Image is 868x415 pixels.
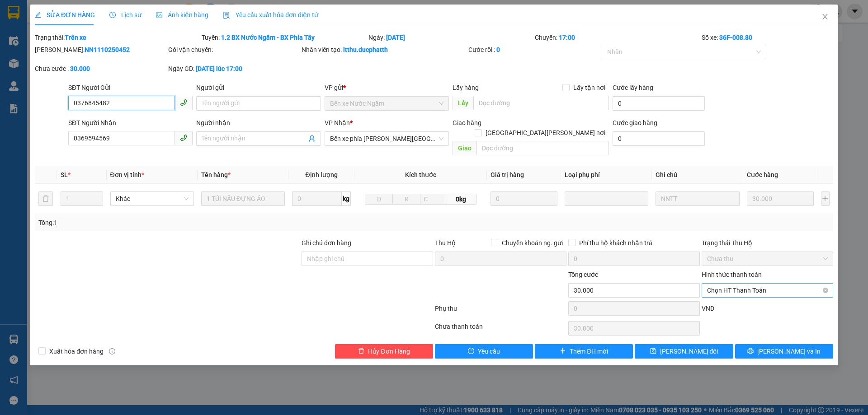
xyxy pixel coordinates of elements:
[656,191,739,206] input: Ghi Chú
[660,346,718,356] span: [PERSON_NAME] đổi
[156,12,162,18] span: picture
[68,83,193,93] div: SĐT Người Gửi
[434,322,567,337] div: Chưa thanh toán
[435,344,533,359] button: exclamation-circleYêu cầu
[613,131,705,146] input: Cước giao hàng
[223,12,230,19] img: icon
[491,191,558,206] input: 0
[116,192,189,205] span: Khác
[747,171,778,178] span: Cước hàng
[570,346,608,356] span: Thêm ĐH mới
[386,34,405,41] b: [DATE]
[335,344,433,359] button: deleteHủy Đơn Hàng
[330,132,443,145] span: Bến xe phía Tây Thanh Hóa
[305,171,337,178] span: Định lượng
[325,83,449,93] div: VP gửi
[476,141,609,155] input: Dọc đường
[35,64,166,74] div: Chưa cước :
[302,45,467,55] div: Nhân viên tạo:
[707,284,828,297] span: Chọn HT Thanh Toán
[35,45,166,55] div: [PERSON_NAME]:
[434,303,567,319] div: Phụ thu
[156,11,208,19] span: Ảnh kiện hàng
[68,118,193,128] div: SĐT Người Nhận
[61,171,68,178] span: SL
[701,33,834,42] div: Số xe:
[453,84,479,91] span: Lấy hàng
[342,191,351,206] span: kg
[70,65,90,72] b: 30.000
[109,11,142,19] span: Lịch sử
[560,348,566,355] span: plus
[613,119,657,126] label: Cước giao hàng
[221,34,315,41] b: 1.2 BX Nước Ngầm - BX Phía Tây
[707,252,828,266] span: Chưa thu
[613,96,705,111] input: Cước lấy hàng
[180,134,187,141] span: phone
[196,65,242,72] b: [DATE] lúc 17:00
[702,238,833,248] div: Trạng thái Thu Hộ
[46,346,107,356] span: Xuất hóa đơn hàng
[223,11,318,19] span: Yêu cầu xuất hóa đơn điện tử
[325,119,350,126] span: VP Nhận
[420,194,445,205] input: C
[308,135,316,142] span: user-add
[38,191,53,206] button: delete
[576,238,656,248] span: Phí thu hộ khách nhận trả
[302,239,351,247] label: Ghi chú đơn hàng
[478,346,500,356] span: Yêu cầu
[35,12,41,18] span: edit
[757,346,821,356] span: [PERSON_NAME] và In
[568,271,598,278] span: Tổng cước
[302,252,433,266] input: Ghi chú đơn hàng
[34,33,201,42] div: Trạng thái:
[453,141,476,155] span: Giao
[392,194,420,205] input: R
[747,348,754,355] span: printer
[343,46,388,53] b: ltthu.ducphatth
[823,288,828,293] span: close-circle
[473,96,609,110] input: Dọc đường
[570,83,609,93] span: Lấy tận nơi
[201,191,285,206] input: VD: Bàn, Ghế
[468,45,600,55] div: Cước rồi :
[821,13,829,20] span: close
[821,191,830,206] button: plus
[468,348,474,355] span: exclamation-circle
[35,11,95,19] span: SỬA ĐƠN HÀNG
[168,45,300,55] div: Gói vận chuyển:
[109,348,115,354] span: info-circle
[719,34,752,41] b: 36F-008.80
[747,191,814,206] input: 0
[613,84,653,91] label: Cước lấy hàng
[453,96,473,110] span: Lấy
[812,5,838,30] button: Close
[491,171,524,178] span: Giá trị hàng
[201,33,368,42] div: Tuyến:
[435,239,456,247] span: Thu Hộ
[201,171,231,178] span: Tên hàng
[365,194,393,205] input: D
[496,46,500,53] b: 0
[109,12,116,18] span: clock-circle
[368,346,410,356] span: Hủy Đơn Hàng
[534,33,701,42] div: Chuyến:
[38,218,335,228] div: Tổng: 1
[368,33,534,42] div: Ngày:
[735,344,833,359] button: printer[PERSON_NAME] và In
[168,64,300,74] div: Ngày GD:
[65,34,86,41] b: Trên xe
[702,271,762,278] label: Hình thức thanh toán
[535,344,633,359] button: plusThêm ĐH mới
[180,99,187,106] span: phone
[196,118,321,128] div: Người nhận
[652,166,743,184] th: Ghi chú
[702,305,714,312] span: VND
[330,97,443,110] span: Bến xe Nước Ngầm
[650,348,656,355] span: save
[196,83,321,93] div: Người gửi
[635,344,733,359] button: save[PERSON_NAME] đổi
[561,166,652,184] th: Loại phụ phí
[358,348,364,355] span: delete
[405,171,436,178] span: Kích thước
